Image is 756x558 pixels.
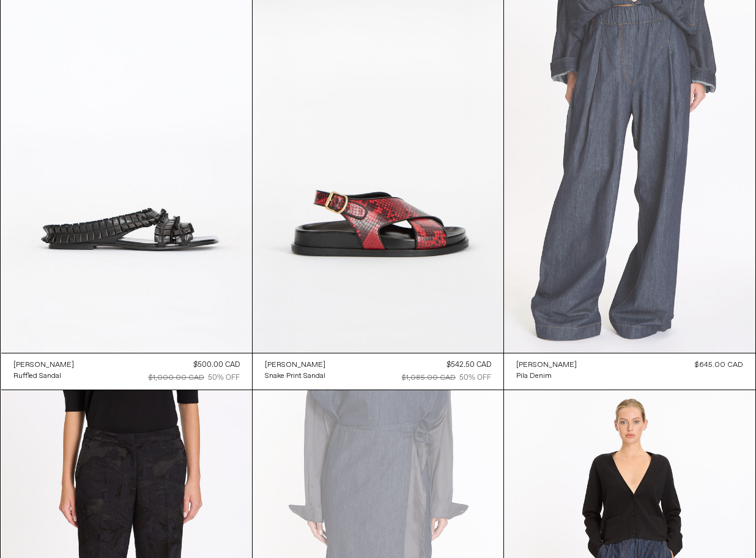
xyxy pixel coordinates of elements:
[13,371,74,382] a: Ruffled Sandal
[516,371,577,382] a: Pila Denim
[516,360,577,371] div: [PERSON_NAME]
[516,371,552,382] div: Pila Denim
[459,372,491,383] div: 50% OFF
[13,371,61,382] div: Ruffled Sandal
[13,360,74,371] a: [PERSON_NAME]
[13,360,74,371] div: [PERSON_NAME]
[265,360,325,371] a: [PERSON_NAME]
[149,372,204,383] div: $1,000.00 CAD
[265,360,325,371] div: [PERSON_NAME]
[695,360,743,371] div: $645.00 CAD
[516,360,577,371] a: [PERSON_NAME]
[193,360,240,371] div: $500.00 CAD
[447,360,491,371] div: $542.50 CAD
[265,371,325,382] a: Snake Print Sandal
[208,372,240,383] div: 50% OFF
[265,371,325,382] div: Snake Print Sandal
[402,372,456,383] div: $1,085.00 CAD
